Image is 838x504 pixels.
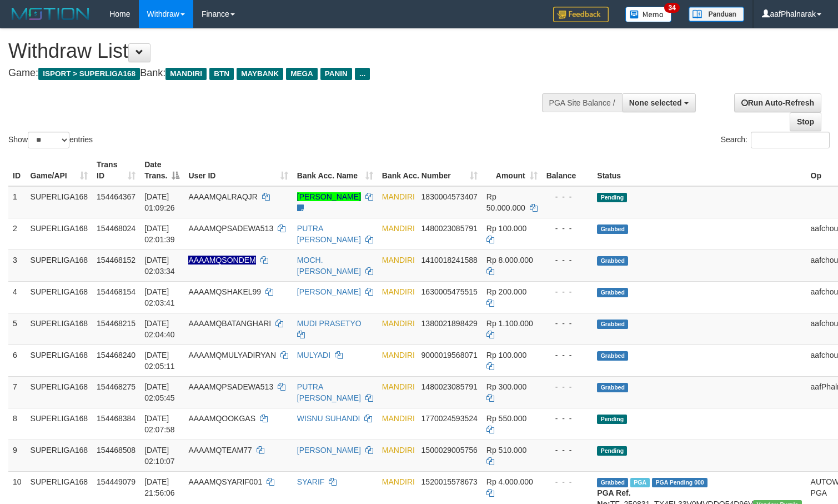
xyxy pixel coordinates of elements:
td: SUPERLIGA168 [26,408,93,440]
span: PGA Pending [652,478,707,487]
span: [DATE] 02:05:11 [144,351,175,371]
span: AAAAMQBATANGHARI [188,319,271,328]
img: Feedback.jpg [553,7,609,22]
span: Grabbed [597,320,628,329]
span: ... [355,68,370,80]
div: - - - [546,255,589,266]
span: MAYBANK [237,68,283,80]
span: 154468240 [97,351,136,360]
span: Rp 200.000 [486,287,526,296]
span: Copy 1520015578673 to clipboard [421,477,478,486]
button: None selected [622,93,696,112]
label: Show entries [8,132,93,148]
span: Copy 1480023085791 to clipboard [421,224,478,233]
span: MANDIRI [382,446,415,455]
span: Rp 510.000 [486,446,526,455]
a: [PERSON_NAME] [297,192,361,201]
td: SUPERLIGA168 [26,218,93,249]
span: [DATE] 02:03:41 [144,287,175,307]
span: Rp 100.000 [486,351,526,360]
span: 154468152 [97,256,136,265]
td: 8 [8,408,26,440]
span: MANDIRI [382,319,415,328]
span: Pending [597,193,627,202]
span: MANDIRI [382,287,415,296]
td: SUPERLIGA168 [26,376,93,408]
div: - - - [546,286,589,297]
td: SUPERLIGA168 [26,440,93,471]
h4: Game: Bank: [8,68,548,79]
span: 154468215 [97,319,136,328]
span: Rp 300.000 [486,382,526,391]
td: SUPERLIGA168 [26,281,93,313]
td: 1 [8,186,26,218]
a: MUDI PRASETYO [297,319,362,328]
span: Grabbed [597,256,628,266]
img: MOTION_logo.png [8,6,93,22]
div: - - - [546,413,589,424]
td: 2 [8,218,26,249]
div: PGA Site Balance / [542,93,622,112]
div: - - - [546,191,589,202]
span: Copy 1830004573407 to clipboard [421,192,478,201]
th: Bank Acc. Name: activate to sort column ascending [293,154,378,186]
span: Copy 9000019568071 to clipboard [421,351,478,360]
span: AAAAMQSHAKEL99 [188,287,261,296]
span: 154468275 [97,382,136,391]
span: [DATE] 01:09:26 [144,192,175,212]
td: 7 [8,376,26,408]
span: MANDIRI [382,256,415,265]
img: Button%20Memo.svg [625,7,672,22]
span: AAAAMQPSADEWA513 [188,224,273,233]
th: Status [593,154,806,186]
span: [DATE] 02:03:34 [144,256,175,276]
span: BTN [209,68,234,80]
span: Copy 1500029005756 to clipboard [421,446,478,455]
div: - - - [546,318,589,329]
th: Date Trans.: activate to sort column descending [140,154,184,186]
select: Showentries [28,132,69,148]
span: Grabbed [597,224,628,234]
span: MANDIRI [382,224,415,233]
label: Search: [721,132,830,148]
span: Marked by aafchoeunmanni [630,478,650,487]
td: 4 [8,281,26,313]
span: Pending [597,415,627,424]
td: SUPERLIGA168 [26,313,93,345]
span: [DATE] 02:10:07 [144,446,175,466]
span: MANDIRI [382,192,415,201]
div: - - - [546,476,589,487]
a: PUTRA [PERSON_NAME] [297,382,361,402]
td: 6 [8,345,26,376]
a: Stop [790,112,821,131]
th: ID [8,154,26,186]
a: MULYADI [297,351,330,360]
span: PANIN [320,68,352,80]
span: MEGA [286,68,318,80]
span: Pending [597,446,627,456]
span: 154449079 [97,477,136,486]
th: Bank Acc. Number: activate to sort column ascending [378,154,482,186]
input: Search: [751,132,830,148]
span: 154464367 [97,192,136,201]
th: Trans ID: activate to sort column ascending [92,154,140,186]
th: Balance [542,154,593,186]
th: Game/API: activate to sort column ascending [26,154,93,186]
span: Copy 1480023085791 to clipboard [421,382,478,391]
span: Rp 100.000 [486,224,526,233]
td: 9 [8,440,26,471]
span: Grabbed [597,478,628,487]
div: - - - [546,350,589,361]
div: - - - [546,445,589,456]
span: AAAAMQTEAM77 [188,446,252,455]
span: Rp 550.000 [486,414,526,423]
span: Copy 1770024593524 to clipboard [421,414,478,423]
th: User ID: activate to sort column ascending [184,154,292,186]
td: 5 [8,313,26,345]
th: Amount: activate to sort column ascending [482,154,542,186]
span: MANDIRI [382,351,415,360]
div: - - - [546,381,589,392]
span: [DATE] 02:04:40 [144,319,175,339]
span: Copy 1410018241588 to clipboard [421,256,478,265]
span: Grabbed [597,383,628,392]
